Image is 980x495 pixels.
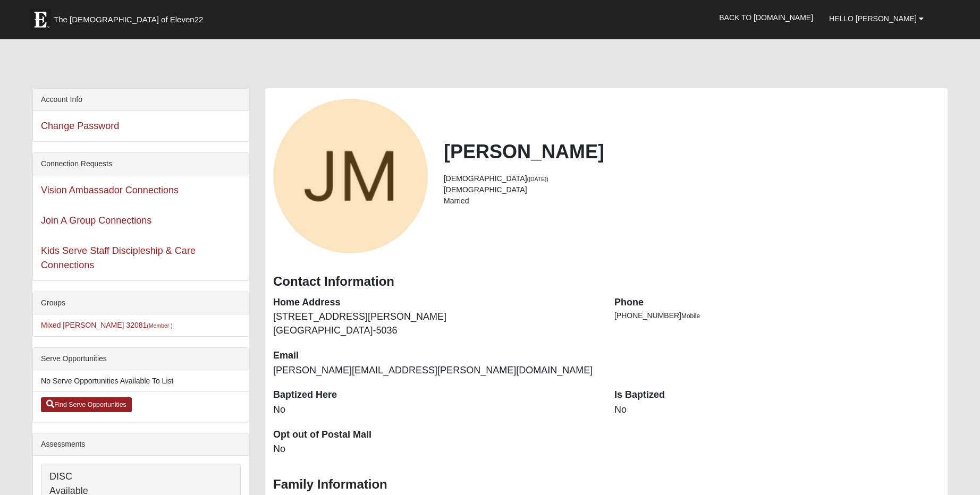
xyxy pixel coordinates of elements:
a: Find Serve Opportunities [41,397,132,412]
li: No Serve Opportunities Available To List [33,370,249,392]
li: [DEMOGRAPHIC_DATA] [444,184,940,195]
a: Back to [DOMAIN_NAME] [711,4,821,31]
small: (Member ) [147,322,172,329]
a: Vision Ambassador Connections [41,185,179,195]
dd: [STREET_ADDRESS][PERSON_NAME] [GEOGRAPHIC_DATA]-5036 [273,310,598,337]
a: Change Password [41,121,119,131]
dd: No [273,442,598,456]
dt: Baptized Here [273,388,598,402]
a: The [DEMOGRAPHIC_DATA] of Eleven22 [24,4,237,30]
div: Serve Opportunities [33,348,249,370]
dt: Email [273,349,598,363]
div: Groups [33,292,249,314]
div: Connection Requests [33,153,249,175]
h3: Contact Information [273,274,940,289]
dd: No [614,403,940,417]
li: Married [444,195,940,207]
img: Eleven22 logo [30,9,51,30]
small: ([DATE]) [527,176,548,182]
span: The [DEMOGRAPHIC_DATA] of Eleven22 [54,14,203,25]
a: View Fullsize Photo [273,99,428,253]
div: Account Info [33,89,249,111]
a: Kids Serve Staff Discipleship & Care Connections [41,245,196,270]
a: Mixed [PERSON_NAME] 32081(Member ) [41,321,173,329]
span: Mobile [681,312,700,320]
li: [PHONE_NUMBER] [614,310,940,321]
span: Hello [PERSON_NAME] [829,14,917,23]
dt: Home Address [273,296,598,310]
h2: [PERSON_NAME] [444,140,940,163]
dt: Phone [614,296,940,310]
dt: Opt out of Postal Mail [273,428,598,442]
li: [DEMOGRAPHIC_DATA] [444,173,940,184]
h3: Family Information [273,477,940,492]
dd: [PERSON_NAME][EMAIL_ADDRESS][PERSON_NAME][DOMAIN_NAME] [273,364,598,378]
dd: No [273,403,598,417]
a: Join A Group Connections [41,215,151,226]
dt: Is Baptized [614,388,940,402]
div: Assessments [33,433,249,456]
a: Hello [PERSON_NAME] [821,5,932,32]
